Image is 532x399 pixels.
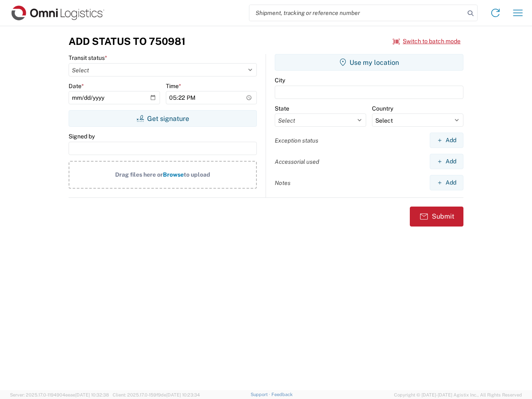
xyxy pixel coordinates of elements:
[69,54,107,62] label: Transit status
[115,171,163,178] span: Drag files here or
[249,5,465,21] input: Shipment, tracking or reference number
[163,171,184,178] span: Browse
[275,158,319,165] label: Accessorial used
[275,54,463,71] button: Use my location
[10,392,109,397] span: Server: 2025.17.0-1194904eeae
[275,137,318,144] label: Exception status
[410,207,463,227] button: Submit
[184,171,210,178] span: to upload
[69,82,84,90] label: Date
[393,34,461,48] button: Switch to batch mode
[271,392,293,397] a: Feedback
[166,82,181,90] label: Time
[69,110,257,127] button: Get signature
[430,154,463,169] button: Add
[166,392,200,397] span: [DATE] 10:23:34
[275,76,285,84] label: City
[394,391,522,399] span: Copyright © [DATE]-[DATE] Agistix Inc., All Rights Reserved
[251,392,271,397] a: Support
[69,35,185,47] h3: Add Status to 750981
[75,392,109,397] span: [DATE] 10:32:38
[69,133,95,140] label: Signed by
[430,133,463,148] button: Add
[113,392,200,397] span: Client: 2025.17.0-159f9de
[275,179,291,187] label: Notes
[372,105,393,112] label: Country
[275,105,289,112] label: State
[430,175,463,190] button: Add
